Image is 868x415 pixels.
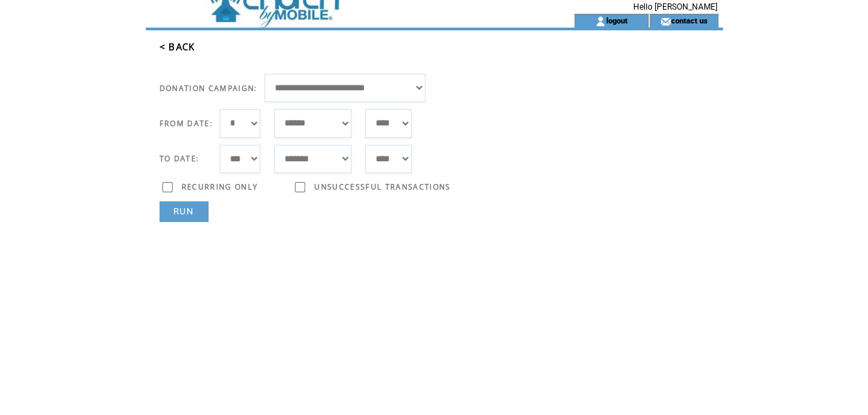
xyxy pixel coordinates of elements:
img: contact_us_icon.gif [660,16,671,27]
span: UNSUCCESSFUL TRANSACTIONS [314,182,450,192]
span: RECURRING ONLY [182,182,258,192]
a: logout [606,16,627,25]
a: contact us [671,16,707,25]
a: RUN [160,201,209,222]
img: account_icon.gif [595,16,606,27]
span: TO DATE: [160,154,200,163]
a: < BACK [160,41,195,53]
span: DONATION CAMPAIGN: [160,83,258,93]
span: FROM DATE: [160,119,213,128]
span: Hello [PERSON_NAME] [633,2,717,12]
